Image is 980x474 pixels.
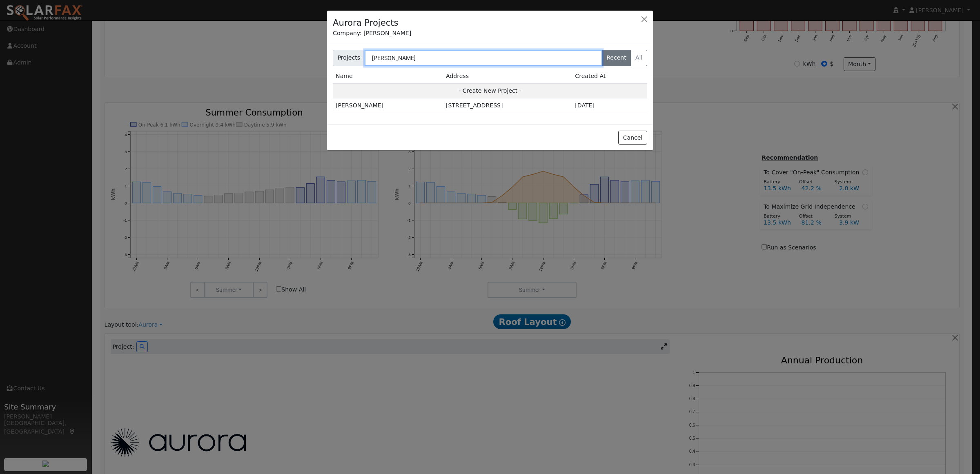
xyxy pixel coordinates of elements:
[630,50,647,66] label: All
[602,50,631,66] label: Recent
[333,29,647,38] div: Company: [PERSON_NAME]
[333,16,399,29] h4: Aurora Projects
[443,69,572,84] td: Address
[443,98,572,113] td: [STREET_ADDRESS]
[333,98,443,113] td: [PERSON_NAME]
[572,98,647,113] td: 2m
[618,131,647,145] button: Cancel
[333,83,647,98] td: - Create New Project -
[572,69,647,84] td: Created At
[333,69,443,84] td: Name
[333,50,365,66] span: Projects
